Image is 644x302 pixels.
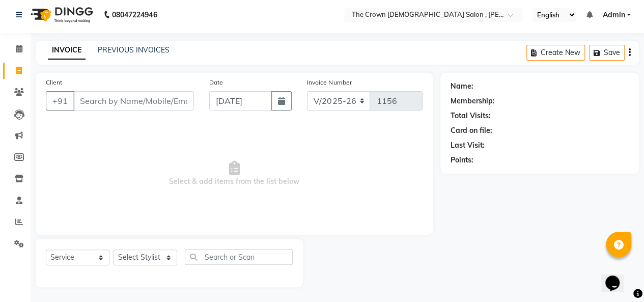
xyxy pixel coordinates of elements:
input: Search or Scan [185,249,293,265]
label: Invoice Number [307,78,351,87]
span: Admin [602,10,625,20]
span: Select & add items from the list below [46,123,423,225]
b: 08047224946 [112,1,157,29]
a: INVOICE [48,41,86,60]
a: PREVIOUS INVOICES [98,45,170,54]
label: Date [209,78,223,87]
label: Client [46,78,62,87]
div: Total Visits: [451,111,491,121]
div: Points: [451,155,473,166]
button: +91 [46,91,74,111]
div: Membership: [451,96,495,106]
button: Create New [526,45,585,61]
div: Name: [451,81,473,92]
img: logo [26,1,96,29]
div: Last Visit: [451,140,485,151]
button: Save [589,45,625,61]
iframe: chat widget [601,261,634,292]
div: Card on file: [451,125,492,136]
input: Search by Name/Mobile/Email/Code [73,91,194,111]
